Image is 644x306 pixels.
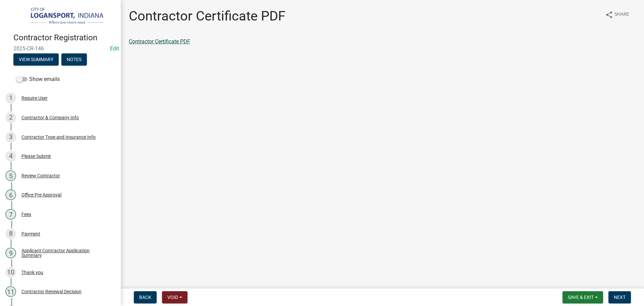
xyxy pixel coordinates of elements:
[5,151,16,162] div: 4
[21,135,96,139] div: Contractor Type and Insurance Info
[5,248,16,258] div: 9
[21,96,48,100] div: Require User
[13,53,59,65] button: View Summary
[13,45,107,52] span: 2025-CR-146
[600,8,635,21] button: shareShare
[5,267,16,278] div: 10
[129,8,285,24] h1: Contractor Certificate PDF
[605,11,613,19] i: share
[5,132,16,142] div: 3
[13,7,110,26] img: City of Logansport, Indiana
[614,11,629,19] span: Share
[167,295,178,300] span: Void
[5,228,16,239] div: 8
[21,289,82,294] div: Contractor Renewal Decision
[21,212,31,217] div: Fees
[61,57,87,62] wm-modal-confirm: Notes
[13,57,59,62] wm-modal-confirm: Summary
[562,291,603,303] button: Save & Exit
[21,154,51,159] div: Please Submit
[21,173,60,178] div: Review Contractor
[139,295,151,300] span: Back
[614,295,626,300] span: Next
[5,170,16,181] div: 5
[21,192,61,197] div: Office Pre Approval
[162,291,187,303] button: Void
[16,75,60,83] label: Show emails
[110,45,119,52] wm-modal-confirm: Edit Application Number
[13,33,115,43] h4: Contractor Registration
[5,93,16,103] div: 1
[5,286,16,297] div: 11
[568,295,594,300] span: Save & Exit
[129,38,190,45] a: Contractor Certificate PDF
[21,248,110,258] div: Applicant Contractor Application Summary
[134,291,157,303] button: Back
[5,209,16,220] div: 7
[110,45,119,52] a: Edit
[21,231,40,236] div: Payment
[5,189,16,200] div: 6
[21,115,79,120] div: Contractor & Company Info
[61,53,87,65] button: Notes
[608,291,631,303] button: Next
[5,112,16,123] div: 2
[21,270,43,275] div: Thank you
